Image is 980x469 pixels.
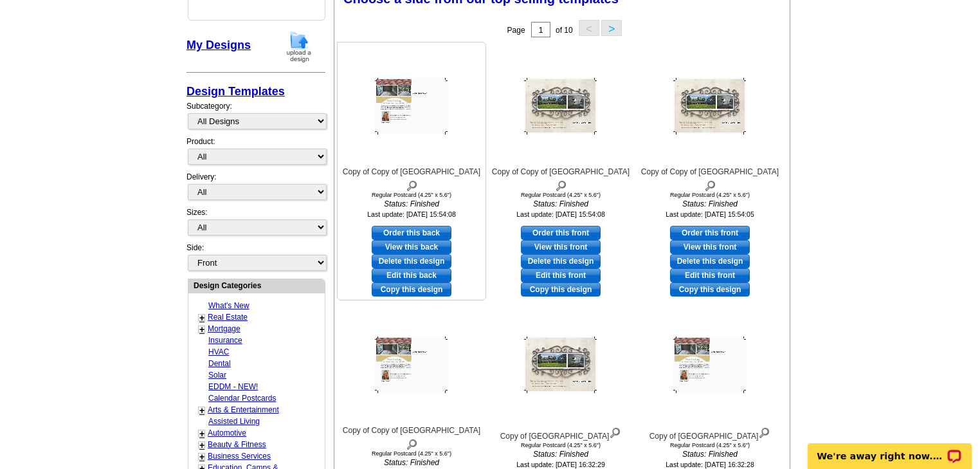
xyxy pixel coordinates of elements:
[406,178,418,192] img: view design details
[670,254,750,268] a: Delete this design
[670,226,750,240] a: use this design
[208,301,250,310] a: What's New
[372,226,451,240] a: use this design
[516,461,605,468] small: Last update: [DATE] 16:32:29
[341,450,482,457] div: Regular Postcard (4.25" x 5.6")
[208,371,226,380] a: Solar
[208,359,231,368] a: Dental
[521,254,601,268] a: Delete this design
[341,166,482,192] div: Copy of Copy of [GEOGRAPHIC_DATA]
[208,336,242,345] a: Insurance
[639,425,781,442] div: Copy of [GEOGRAPHIC_DATA]
[186,171,325,207] div: Delivery:
[186,39,251,51] a: My Designs
[799,428,980,469] iframe: LiveChat chat widget
[490,448,631,460] i: Status: Finished
[282,30,316,63] img: upload-design
[208,313,248,322] a: Real Estate
[186,207,325,242] div: Sizes:
[188,279,325,291] div: Design Categories
[524,78,597,134] img: Copy of Copy of Villa Frame
[609,425,621,439] img: view design details
[666,210,754,218] small: Last update: [DATE] 15:54:05
[208,440,266,449] a: Beauty & Fitness
[186,85,285,98] a: Design Templates
[490,442,631,448] div: Regular Postcard (4.25" x 5.6")
[199,428,204,439] a: +
[639,198,781,210] i: Status: Finished
[556,26,573,35] span: of 10
[490,425,631,442] div: Copy of [GEOGRAPHIC_DATA]
[555,178,567,192] img: view design details
[186,100,325,136] div: Subcategory:
[639,448,781,460] i: Status: Finished
[639,442,781,448] div: Regular Postcard (4.25" x 5.6")
[186,136,325,171] div: Product:
[521,226,601,240] a: use this design
[372,282,451,297] a: Copy this design
[524,336,597,393] img: Copy of Villa Frame
[341,457,482,468] i: Status: Finished
[521,282,601,297] a: Copy this design
[507,26,525,35] span: Page
[758,425,770,439] img: view design details
[639,166,781,192] div: Copy of Copy of [GEOGRAPHIC_DATA]
[670,268,750,282] a: edit this design
[490,166,631,192] div: Copy of Copy of [GEOGRAPHIC_DATA]
[341,425,482,450] div: Copy of Copy of [GEOGRAPHIC_DATA]
[490,192,631,198] div: Regular Postcard (4.25" x 5.6")
[208,405,279,414] a: Arts & Entertainment
[375,336,448,393] img: Copy of Copy of Villa Frame
[406,436,418,450] img: view design details
[673,78,747,134] img: Copy of Copy of Villa Frame
[372,254,451,268] a: Delete this design
[367,210,456,218] small: Last update: [DATE] 15:54:08
[372,240,451,254] a: View this back
[186,242,325,272] div: Side:
[199,313,204,323] a: +
[601,20,622,36] button: >
[579,20,599,36] button: <
[639,192,781,198] div: Regular Postcard (4.25" x 5.6")
[341,192,482,198] div: Regular Postcard (4.25" x 5.6")
[521,240,601,254] a: View this front
[199,452,204,462] a: +
[208,324,240,333] a: Mortgage
[516,210,605,218] small: Last update: [DATE] 15:54:08
[375,78,448,134] img: Copy of Copy of Villa Frame
[208,452,271,461] a: Business Services
[490,198,631,210] i: Status: Finished
[521,268,601,282] a: edit this design
[673,336,747,393] img: Copy of Villa Frame
[704,178,716,192] img: view design details
[208,417,260,426] a: Assisted Living
[208,394,276,403] a: Calendar Postcards
[670,240,750,254] a: View this front
[208,382,258,391] a: EDDM - NEW!
[199,440,204,450] a: +
[372,268,451,282] a: edit this design
[199,405,204,416] a: +
[208,428,246,437] a: Automotive
[666,461,754,468] small: Last update: [DATE] 16:32:28
[341,198,482,210] i: Status: Finished
[199,324,204,335] a: +
[670,282,750,297] a: Copy this design
[208,347,229,356] a: HVAC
